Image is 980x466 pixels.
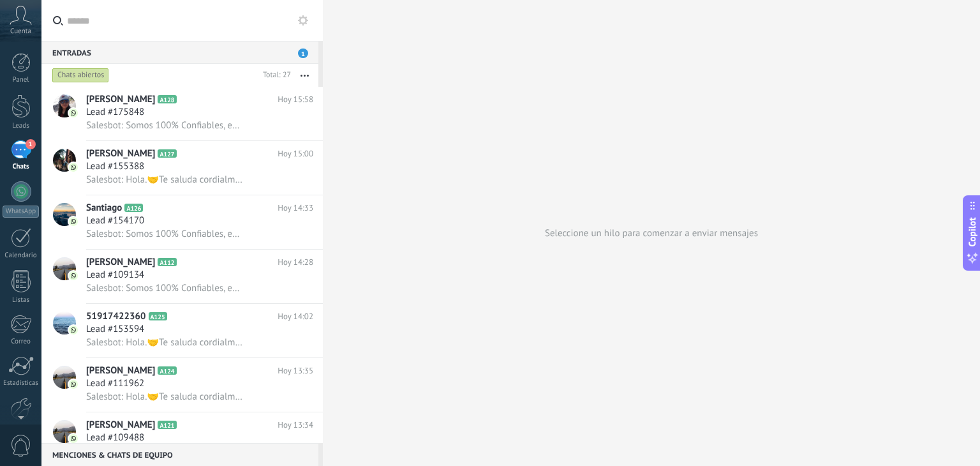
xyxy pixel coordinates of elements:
[86,432,144,444] span: Lead #109488
[86,377,144,390] span: Lead #111962
[278,365,313,377] span: Hoy 13:35
[41,443,318,466] div: Menciones & Chats de equipo
[69,109,78,117] img: icon
[3,122,40,130] div: Leads
[86,174,243,186] span: Salesbot: Hola.🤝Te saluda cordialmente [PERSON_NAME] de Descargas Creativas Me dice su nombre, y ...
[26,139,36,149] span: 1
[86,160,144,173] span: Lead #155388
[41,358,323,412] a: avataricon[PERSON_NAME]A124Hoy 13:35Lead #111962Salesbot: Hola.🤝Te saluda cordialmente [PERSON_NA...
[278,147,313,160] span: Hoy 15:00
[278,256,313,269] span: Hoy 14:28
[3,338,40,346] div: Correo
[86,323,144,336] span: Lead #153594
[86,202,122,214] span: Santiago
[52,68,109,83] div: Chats abiertos
[69,434,78,443] img: icon
[158,366,176,375] span: A124
[86,214,144,227] span: Lead #154170
[3,296,40,304] div: Listas
[86,336,243,349] span: Salesbot: Hola.🤝Te saluda cordialmente [PERSON_NAME] de Descarga Creativas Me dice su nombre, y e...
[69,326,78,334] img: icon
[149,312,167,320] span: A125
[86,365,155,377] span: [PERSON_NAME]
[258,69,291,82] div: Total: 27
[86,310,146,323] span: 51917422360
[41,304,323,357] a: avataricon51917422360A125Hoy 14:02Lead #153594Salesbot: Hola.🤝Te saluda cordialmente [PERSON_NAME...
[158,95,176,103] span: A128
[278,202,313,214] span: Hoy 14:33
[86,228,243,240] span: Salesbot: Somos 100% Confiables, estas a un solo PASO de ADQUIRIR nuestro PRODUCTO y preparar de ...
[278,93,313,106] span: Hoy 15:58
[3,163,40,171] div: Chats
[86,119,243,132] span: Salesbot: Somos 100% Confiables, estas a un solo PASO de ADQUIRIR nuestro PRODUCTO y preparar de ...
[3,76,40,84] div: Panel
[158,149,176,158] span: A127
[41,412,323,466] a: avataricon[PERSON_NAME]A121Hoy 13:34Lead #109488
[86,93,155,106] span: [PERSON_NAME]
[86,282,243,294] span: Salesbot: Somos 100% Confiables, estas a un solo PASO de ADQUIRIR nuestro PRODUCTO y preparar de ...
[124,204,143,212] span: A126
[41,250,323,303] a: avataricon[PERSON_NAME]A112Hoy 14:28Lead #109134Salesbot: Somos 100% Confiables, estas a un solo ...
[69,217,78,226] img: icon
[158,258,176,266] span: A112
[86,269,144,282] span: Lead #109134
[291,64,318,87] button: Más
[86,147,155,160] span: [PERSON_NAME]
[158,421,176,429] span: A121
[69,271,78,280] img: icon
[3,379,40,387] div: Estadísticas
[41,195,323,249] a: avatariconSantiagoA126Hoy 14:33Lead #154170Salesbot: Somos 100% Confiables, estas a un solo PASO ...
[41,87,323,140] a: avataricon[PERSON_NAME]A128Hoy 15:58Lead #175848Salesbot: Somos 100% Confiables, estas a un solo ...
[278,419,313,432] span: Hoy 13:34
[10,27,31,36] span: Cuenta
[86,419,155,432] span: [PERSON_NAME]
[3,252,40,260] div: Calendario
[298,49,308,58] span: 1
[278,310,313,323] span: Hoy 14:02
[966,218,979,247] span: Copilot
[86,106,144,119] span: Lead #175848
[86,391,243,403] span: Salesbot: Hola.🤝Te saluda cordialmente [PERSON_NAME] de Descarga Creativas Me dice su nombre, y e...
[69,163,78,172] img: icon
[41,141,323,195] a: avataricon[PERSON_NAME]A127Hoy 15:00Lead #155388Salesbot: Hola.🤝Te saluda cordialmente [PERSON_NA...
[86,256,155,269] span: [PERSON_NAME]
[41,41,318,64] div: Entradas
[69,380,78,389] img: icon
[3,206,39,218] div: WhatsApp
